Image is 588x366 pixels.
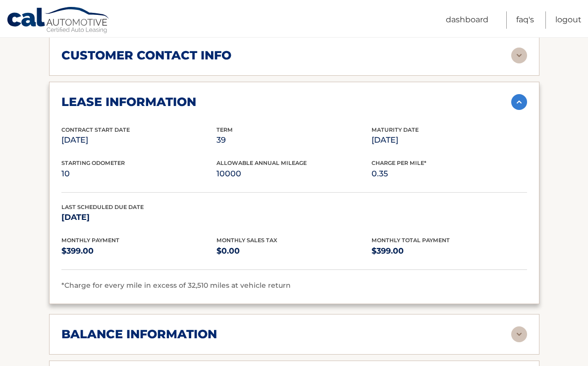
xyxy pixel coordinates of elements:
span: Contract Start Date [61,126,130,133]
span: Monthly Payment [61,237,119,244]
p: 0.35 [372,167,527,181]
img: accordion-active.svg [511,94,527,110]
h2: customer contact info [61,48,231,63]
p: [DATE] [372,133,527,147]
p: 10000 [216,167,372,181]
a: Dashboard [446,11,488,29]
span: Monthly Total Payment [372,237,450,244]
h2: lease information [61,95,196,109]
a: Logout [555,11,582,29]
span: Term [216,126,233,133]
span: Monthly Sales Tax [216,237,277,244]
span: *Charge for every mile in excess of 32,510 miles at vehicle return [61,281,291,290]
span: Maturity Date [372,126,419,133]
h2: balance information [61,327,217,342]
span: Charge Per Mile* [372,159,427,166]
a: Cal Automotive [6,6,110,35]
p: $399.00 [61,244,216,258]
p: 39 [216,133,372,147]
span: Last Scheduled Due Date [61,204,144,210]
span: Allowable Annual Mileage [216,159,307,166]
p: 10 [61,167,216,181]
p: [DATE] [61,210,216,224]
p: $0.00 [216,244,372,258]
span: Starting Odometer [61,159,125,166]
img: accordion-rest.svg [511,326,527,342]
p: $399.00 [372,244,527,258]
p: [DATE] [61,133,216,147]
a: FAQ's [516,11,534,29]
img: accordion-rest.svg [511,48,527,63]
